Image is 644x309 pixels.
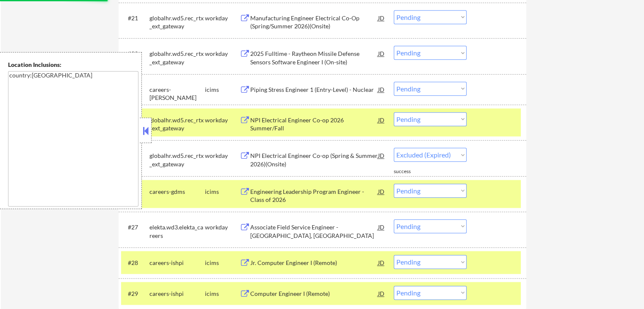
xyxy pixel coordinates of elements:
div: success [394,168,428,175]
div: #28 [128,259,143,267]
div: 2025 Fulltime - Raytheon Missile Defense Sensors Software Engineer I (On-site) [250,50,378,66]
div: globalhr.wd5.rec_rtx_ext_gateway [149,116,205,132]
div: careers-gdms [149,188,205,196]
div: Location Inclusions: [8,61,138,69]
div: JD [377,82,386,97]
div: elekta.wd3.elekta_careers [149,223,205,240]
div: #29 [128,290,143,298]
div: Jr. Computer Engineer I (Remote) [250,259,378,267]
div: Manufacturing Engineer Electrical Co-Op (Spring/Summer 2026)(Onsite) [250,14,378,30]
div: #22 [128,50,143,58]
div: workday [205,14,240,22]
div: JD [377,286,386,301]
div: careers-[PERSON_NAME] [149,86,205,102]
div: icims [205,86,240,94]
div: icims [205,188,240,196]
div: workday [205,223,240,232]
div: workday [205,152,240,160]
div: JD [377,112,386,127]
div: #27 [128,223,143,232]
div: Piping Stress Engineer 1 (Entry-Level) - Nuclear [250,86,378,94]
div: JD [377,219,386,235]
div: globalhr.wd5.rec_rtx_ext_gateway [149,152,205,168]
div: careers-ishpi [149,259,205,267]
div: NPI Electrical Engineer Co-op 2026 Summer/Fall [250,116,378,132]
div: JD [377,10,386,25]
div: #21 [128,14,143,22]
div: JD [377,46,386,61]
div: globalhr.wd5.rec_rtx_ext_gateway [149,50,205,66]
div: JD [377,148,386,163]
div: workday [205,50,240,58]
div: Computer Engineer I (Remote) [250,290,378,298]
div: icims [205,259,240,267]
div: workday [205,116,240,124]
div: globalhr.wd5.rec_rtx_ext_gateway [149,14,205,30]
div: careers-ishpi [149,290,205,298]
div: NPI Electrical Engineer Co-op (Spring & Summer 2026)(Onsite) [250,152,378,168]
div: Associate Field Service Engineer - [GEOGRAPHIC_DATA], [GEOGRAPHIC_DATA] [250,223,378,240]
div: JD [377,184,386,199]
div: JD [377,255,386,270]
div: icims [205,290,240,298]
div: Engineering Leadership Program Engineer - Class of 2026 [250,188,378,204]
